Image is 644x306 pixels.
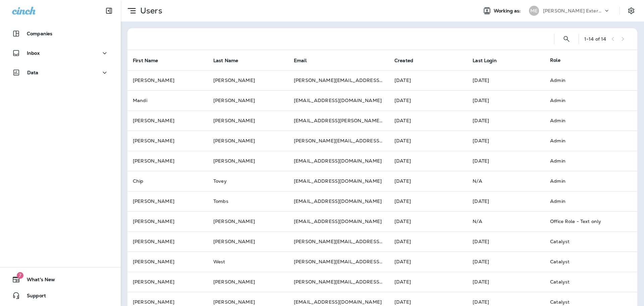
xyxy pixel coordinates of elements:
[7,289,114,302] button: Support
[288,70,389,90] td: [PERSON_NAME][EMAIL_ADDRESS][DOMAIN_NAME]
[208,131,288,151] td: [PERSON_NAME]
[467,231,545,252] td: [DATE]
[545,90,627,111] td: Admin
[389,111,467,131] td: [DATE]
[625,5,637,17] button: Settings
[288,231,389,252] td: [PERSON_NAME][EMAIL_ADDRESS][PERSON_NAME][DOMAIN_NAME]
[545,131,627,151] td: Admin
[127,131,208,151] td: [PERSON_NAME]
[545,70,627,90] td: Admin
[288,272,389,292] td: [PERSON_NAME][EMAIL_ADDRESS][PERSON_NAME][DOMAIN_NAME]
[127,151,208,171] td: [PERSON_NAME]
[389,171,467,191] td: [DATE]
[389,252,467,272] td: [DATE]
[208,272,288,292] td: [PERSON_NAME]
[467,272,545,292] td: [DATE]
[7,66,114,79] button: Data
[389,151,467,171] td: [DATE]
[7,46,114,60] button: Inbox
[467,111,545,131] td: [DATE]
[467,171,545,191] td: N/A
[138,6,162,16] p: Users
[294,58,307,63] span: Email
[208,191,288,211] td: Tombs
[394,58,413,63] span: Created
[127,211,208,231] td: [PERSON_NAME]
[27,50,40,56] p: Inbox
[545,191,627,211] td: Admin
[127,111,208,131] td: [PERSON_NAME]
[389,272,467,292] td: [DATE]
[127,70,208,90] td: [PERSON_NAME]
[467,252,545,272] td: [DATE]
[529,6,539,16] div: ME
[288,171,389,191] td: [EMAIL_ADDRESS][DOMAIN_NAME]
[494,8,522,14] span: Working as:
[394,57,422,63] span: Created
[208,231,288,252] td: [PERSON_NAME]
[288,252,389,272] td: [PERSON_NAME][EMAIL_ADDRESS][DOMAIN_NAME]
[288,131,389,151] td: [PERSON_NAME][EMAIL_ADDRESS][PERSON_NAME][DOMAIN_NAME]
[208,171,288,191] td: Tovey
[545,211,627,231] td: Office Role - Text only
[213,58,238,63] span: Last Name
[473,57,505,63] span: Last Login
[288,151,389,171] td: [EMAIL_ADDRESS][DOMAIN_NAME]
[127,231,208,252] td: [PERSON_NAME]
[127,272,208,292] td: [PERSON_NAME]
[208,211,288,231] td: [PERSON_NAME]
[545,171,627,191] td: Admin
[467,90,545,111] td: [DATE]
[389,70,467,90] td: [DATE]
[7,27,114,40] button: Companies
[208,111,288,131] td: [PERSON_NAME]
[389,231,467,252] td: [DATE]
[545,231,627,252] td: Catalyst
[20,277,55,285] span: What's New
[208,252,288,272] td: West
[27,70,39,75] p: Data
[288,211,389,231] td: [EMAIL_ADDRESS][DOMAIN_NAME]
[389,90,467,111] td: [DATE]
[127,90,208,111] td: Mandi
[133,57,167,63] span: First Name
[389,191,467,211] td: [DATE]
[288,111,389,131] td: [EMAIL_ADDRESS][PERSON_NAME][DOMAIN_NAME]
[467,211,545,231] td: N/A
[545,111,627,131] td: Admin
[545,151,627,171] td: Admin
[27,31,52,36] p: Companies
[543,8,603,13] p: [PERSON_NAME] Exterminating
[100,4,118,17] button: Collapse Sidebar
[288,90,389,111] td: [EMAIL_ADDRESS][DOMAIN_NAME]
[7,273,114,286] button: 7What's New
[467,191,545,211] td: [DATE]
[560,32,573,46] button: Search Users
[389,131,467,151] td: [DATE]
[127,191,208,211] td: [PERSON_NAME]
[208,90,288,111] td: [PERSON_NAME]
[467,151,545,171] td: [DATE]
[288,191,389,211] td: [EMAIL_ADDRESS][DOMAIN_NAME]
[208,70,288,90] td: [PERSON_NAME]
[17,272,23,279] span: 7
[20,293,46,301] span: Support
[133,58,158,63] span: First Name
[213,57,247,63] span: Last Name
[294,57,315,63] span: Email
[127,252,208,272] td: [PERSON_NAME]
[584,36,606,42] div: 1 - 14 of 14
[389,211,467,231] td: [DATE]
[545,252,627,272] td: Catalyst
[208,151,288,171] td: [PERSON_NAME]
[545,272,627,292] td: Catalyst
[550,57,560,63] span: Role
[127,171,208,191] td: Chip
[467,70,545,90] td: [DATE]
[467,131,545,151] td: [DATE]
[473,58,496,63] span: Last Login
